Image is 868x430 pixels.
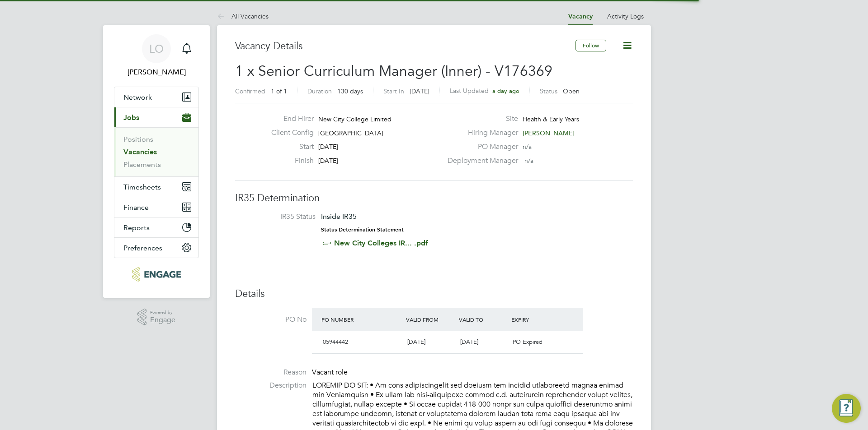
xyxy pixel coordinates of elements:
[235,381,307,390] label: Description
[123,93,152,102] span: Network
[460,338,478,346] span: [DATE]
[334,239,428,247] a: New City Colleges IR... .pdf
[832,394,861,423] button: Engage Resource Center
[312,368,348,377] span: Vacant role
[513,338,542,346] span: PO Expired
[114,267,199,282] a: Go to home page
[114,127,198,176] div: Jobs
[235,368,307,377] label: Reason
[149,43,164,55] span: LO
[523,115,579,123] span: Health & Early Years
[318,115,392,123] span: New City College Limited
[103,25,210,298] nav: Main navigation
[235,287,633,301] h3: Details
[509,311,562,328] div: Expiry
[307,87,332,95] label: Duration
[576,40,606,51] button: Follow
[114,177,198,197] button: Timesheets
[114,87,198,107] button: Network
[442,114,518,124] label: Site
[235,315,307,324] label: PO No
[114,67,199,78] span: Luke O'Neill
[123,223,150,232] span: Reports
[318,157,338,165] span: [DATE]
[114,238,198,258] button: Preferences
[450,87,489,95] label: Last Updated
[217,12,269,20] a: All Vacancies
[607,12,644,20] a: Activity Logs
[337,87,363,95] span: 130 days
[568,13,593,20] a: Vacancy
[123,244,162,252] span: Preferences
[123,148,157,156] a: Vacancies
[264,142,314,152] label: Start
[321,227,404,233] strong: Status Determination Statement
[457,311,509,328] div: Valid To
[323,338,348,346] span: 05944442
[123,203,149,212] span: Finance
[540,87,557,95] label: Status
[123,135,153,143] a: Positions
[114,197,198,217] button: Finance
[318,143,338,151] span: [DATE]
[264,128,314,138] label: Client Config
[235,40,576,53] h3: Vacancy Details
[114,107,198,127] button: Jobs
[150,316,175,324] span: Engage
[264,114,314,124] label: End Hirer
[114,34,199,78] a: LO[PERSON_NAME]
[383,87,404,95] label: Start In
[319,311,404,328] div: PO Number
[235,62,552,80] span: 1 x Senior Curriculum Manager (Inner) - V176369
[123,183,161,191] span: Timesheets
[442,156,518,166] label: Deployment Manager
[410,87,429,95] span: [DATE]
[123,160,161,169] a: Placements
[123,113,139,122] span: Jobs
[523,143,532,151] span: n/a
[404,311,457,328] div: Valid From
[235,192,633,205] h3: IR35 Determination
[114,217,198,237] button: Reports
[244,212,316,222] label: IR35 Status
[264,156,314,166] label: Finish
[492,87,519,95] span: a day ago
[563,87,580,95] span: Open
[235,87,265,95] label: Confirmed
[442,142,518,152] label: PO Manager
[132,267,180,282] img: morganhunt-logo-retina.png
[137,309,176,326] a: Powered byEngage
[524,157,533,165] span: n/a
[407,338,425,346] span: [DATE]
[271,87,287,95] span: 1 of 1
[321,212,357,221] span: Inside IR35
[150,309,175,316] span: Powered by
[442,128,518,138] label: Hiring Manager
[318,129,383,137] span: [GEOGRAPHIC_DATA]
[523,129,575,137] span: [PERSON_NAME]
